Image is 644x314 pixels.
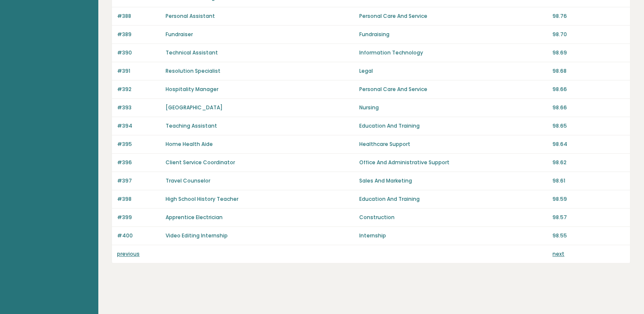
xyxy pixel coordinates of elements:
p: #399 [117,214,160,221]
a: Personal Assistant [166,12,215,20]
a: Video Editing Internship [166,232,228,239]
p: Office And Administrative Support [359,159,547,166]
a: Technical Assistant [166,49,218,56]
a: Hospitality Manager [166,86,218,93]
p: 98.69 [552,49,625,57]
a: Client Service Coordinator [166,159,235,166]
p: #394 [117,122,160,130]
p: 98.66 [552,86,625,93]
p: 98.70 [552,31,625,38]
p: Sales And Marketing [359,177,547,185]
p: Personal Care And Service [359,12,547,20]
p: #392 [117,86,160,93]
p: #398 [117,195,160,203]
p: #397 [117,177,160,185]
p: #393 [117,104,160,111]
p: Information Technology [359,49,547,57]
p: Personal Care And Service [359,86,547,93]
p: 98.68 [552,67,625,75]
p: Internship [359,232,547,240]
a: Resolution Specialist [166,67,220,74]
p: Education And Training [359,195,547,203]
p: Fundraising [359,31,547,38]
p: 98.59 [552,195,625,203]
a: Fundraiser [166,31,193,38]
a: Apprentice Electrician [166,214,223,221]
p: 98.57 [552,214,625,221]
p: #391 [117,67,160,75]
p: Legal [359,67,547,75]
p: Nursing [359,104,547,111]
p: Healthcare Support [359,140,547,148]
p: 98.65 [552,122,625,130]
p: 98.62 [552,159,625,166]
p: 98.64 [552,140,625,148]
p: #396 [117,159,160,166]
p: #389 [117,31,160,38]
p: 98.61 [552,177,625,185]
p: 98.76 [552,12,625,20]
a: Travel Counselor [166,177,210,184]
p: 98.66 [552,104,625,111]
a: Home Health Aide [166,140,213,148]
p: 98.55 [552,232,625,240]
a: next [552,250,564,257]
p: #400 [117,232,160,240]
p: #388 [117,12,160,20]
p: Education And Training [359,122,547,130]
a: High School History Teacher [166,195,238,203]
p: #395 [117,140,160,148]
a: Teaching Assistant [166,122,217,129]
p: Construction [359,214,547,221]
a: [GEOGRAPHIC_DATA] [166,104,223,111]
a: previous [117,250,140,257]
p: #390 [117,49,160,57]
